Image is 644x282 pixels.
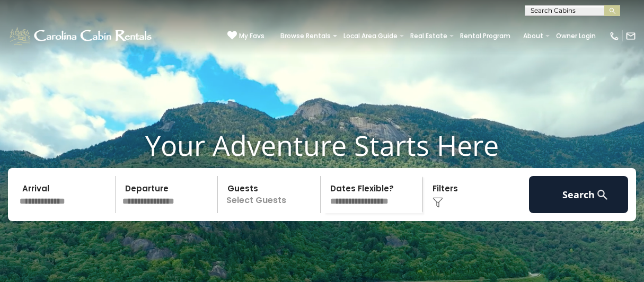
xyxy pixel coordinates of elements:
img: phone-regular-white.png [609,31,620,41]
img: filter--v1.png [433,197,443,208]
h1: Your Adventure Starts Here [8,129,636,162]
span: My Favs [239,31,264,41]
a: My Favs [227,31,264,41]
a: About [518,29,549,43]
a: Local Area Guide [338,29,403,43]
a: Owner Login [551,29,601,43]
img: mail-regular-white.png [625,31,636,41]
a: Browse Rentals [275,29,336,43]
p: Select Guests [221,176,320,213]
a: Real Estate [405,29,453,43]
a: Rental Program [455,29,516,43]
button: Search [529,176,629,213]
img: White-1-1-2.png [8,25,155,47]
img: search-regular-white.png [596,188,609,201]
